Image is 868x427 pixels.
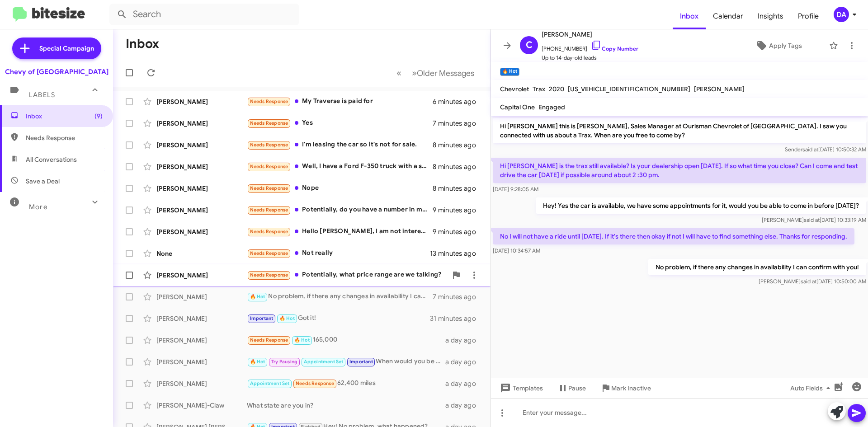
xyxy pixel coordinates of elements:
[29,91,55,99] span: Labels
[250,99,288,104] span: Needs Response
[247,96,433,107] div: My Traverse is paid for
[491,380,550,396] button: Templates
[247,205,433,215] div: Potentially, do you have a number in mind for the Spark?
[542,29,638,40] span: [PERSON_NAME]
[94,112,103,121] span: (9)
[445,336,483,345] div: a day ago
[247,291,433,302] div: No problem, if there any changes in availability I can confirm with you!
[568,85,690,93] span: [US_VEHICLE_IDENTIFICATION_NUMBER]
[526,38,533,52] span: C
[445,401,483,410] div: a day ago
[156,336,247,345] div: [PERSON_NAME]
[536,197,866,214] p: Hey! Yes the car is available, we have some appointments for it, would you be able to come in bef...
[156,97,247,106] div: [PERSON_NAME]
[247,335,445,345] div: 165,000
[247,357,445,367] div: When would you be able to bring it by for me to check it out? Would love to buy it from you
[706,3,750,29] a: Calendar
[250,294,265,300] span: 🔥 Hot
[247,226,433,237] div: Hello [PERSON_NAME], I am not interested in selling my trax but we do have a vehicle that we are ...
[759,278,866,285] span: [PERSON_NAME] [DATE] 10:50:00 AM
[533,85,545,93] span: Trax
[271,359,297,365] span: Try Pausing
[250,229,288,235] span: Needs Response
[493,186,538,192] span: [DATE] 9:28:05 AM
[826,7,858,22] button: DA
[611,380,651,396] span: Mark Inactive
[247,378,445,389] div: 62,400 miles
[109,4,299,25] input: Search
[498,380,543,396] span: Templates
[156,401,247,410] div: [PERSON_NAME]-Claw
[593,380,658,396] button: Mark Inactive
[156,379,247,388] div: [PERSON_NAME]
[804,216,820,223] span: said at
[250,272,288,278] span: Needs Response
[791,3,826,29] a: Profile
[250,207,288,213] span: Needs Response
[26,133,103,142] span: Needs Response
[250,164,288,169] span: Needs Response
[247,248,430,258] div: Not really
[250,380,290,386] span: Appointment Set
[445,379,483,388] div: a day ago
[550,380,593,396] button: Pause
[39,44,94,53] span: Special Campaign
[783,380,841,396] button: Auto Fields
[732,38,825,54] button: Apply Tags
[538,103,565,111] span: Engaged
[493,158,866,183] p: Hi [PERSON_NAME] is the trax still available? Is your dealership open [DATE]. If so what time you...
[247,183,433,193] div: Nope
[5,67,108,76] div: Chevy of [GEOGRAPHIC_DATA]
[247,118,433,128] div: Yes
[304,359,344,365] span: Appointment Set
[430,314,483,323] div: 31 minutes ago
[250,250,288,256] span: Needs Response
[433,227,483,236] div: 9 minutes ago
[769,38,802,54] span: Apply Tags
[500,68,519,76] small: 🔥 Hot
[433,162,483,171] div: 8 minutes ago
[493,228,854,244] p: No I will not have a ride until [DATE]. If it's there then okay if not I will have to find someth...
[294,337,310,343] span: 🔥 Hot
[762,216,866,223] span: [PERSON_NAME] [DATE] 10:33:19 AM
[126,37,159,51] h1: Inbox
[156,271,247,280] div: [PERSON_NAME]
[156,184,247,193] div: [PERSON_NAME]
[790,380,834,396] span: Auto Fields
[26,155,77,164] span: All Conversations
[250,120,288,126] span: Needs Response
[750,3,791,29] a: Insights
[247,313,430,324] div: Got it!
[12,38,101,59] a: Special Campaign
[430,249,483,258] div: 13 minutes ago
[493,247,540,254] span: [DATE] 10:34:57 AM
[493,118,866,143] p: Hi [PERSON_NAME] this is [PERSON_NAME], Sales Manager at Ourisman Chevrolet of [GEOGRAPHIC_DATA]....
[250,337,288,343] span: Needs Response
[500,103,535,111] span: Capital One
[156,162,247,171] div: [PERSON_NAME]
[433,141,483,150] div: 8 minutes ago
[247,161,433,172] div: Well, I have a Ford F-350 truck with a snowplow and two sets of new tires as of last winter: all ...
[392,64,480,82] nav: Page navigation example
[433,292,483,301] div: 7 minutes ago
[156,357,247,366] div: [PERSON_NAME]
[250,315,274,321] span: Important
[250,359,265,365] span: 🔥 Hot
[156,141,247,150] div: [PERSON_NAME]
[433,119,483,128] div: 7 minutes ago
[445,357,483,366] div: a day ago
[433,184,483,193] div: 8 minutes ago
[549,85,564,93] span: 2020
[500,85,529,93] span: Chevrolet
[542,40,638,53] span: [PHONE_NUMBER]
[250,142,288,148] span: Needs Response
[247,270,447,280] div: Potentially, what price range are we talking?
[296,380,334,386] span: Needs Response
[802,146,818,153] span: said at
[156,119,247,128] div: [PERSON_NAME]
[349,359,373,365] span: Important
[433,206,483,215] div: 9 minutes ago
